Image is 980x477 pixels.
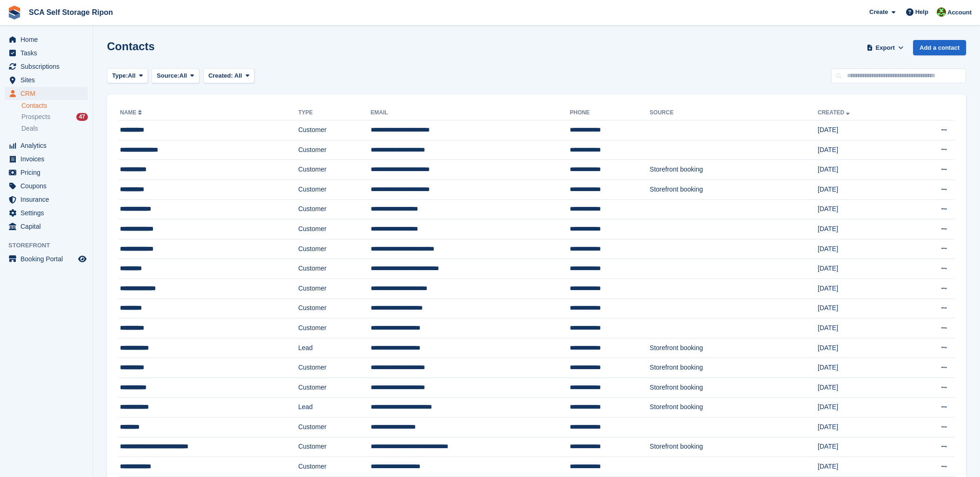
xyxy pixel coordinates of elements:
[5,87,88,100] a: menu
[818,219,905,239] td: [DATE]
[20,166,76,179] span: Pricing
[107,40,155,53] h1: Contacts
[5,46,88,60] a: menu
[818,358,905,378] td: [DATE]
[570,106,650,120] th: Phone
[107,68,148,84] button: Type: All
[818,120,905,140] td: [DATE]
[869,7,888,17] span: Create
[5,220,88,233] a: menu
[298,397,371,417] td: Lead
[21,112,88,122] a: Prospects 47
[298,106,371,120] th: Type
[20,152,76,166] span: Invoices
[298,437,371,457] td: Customer
[650,378,818,397] td: Storefront booking
[20,33,76,46] span: Home
[650,338,818,358] td: Storefront booking
[650,160,818,180] td: Storefront booking
[120,109,144,116] a: Name
[650,106,818,120] th: Source
[818,417,905,437] td: [DATE]
[818,140,905,160] td: [DATE]
[915,7,928,17] span: Help
[20,206,76,219] span: Settings
[298,160,371,180] td: Customer
[76,113,88,121] div: 47
[818,199,905,219] td: [DATE]
[913,40,966,55] a: Add a contact
[298,219,371,239] td: Customer
[8,241,93,250] span: Storefront
[5,152,88,166] a: menu
[20,139,76,152] span: Analytics
[21,124,38,133] span: Deals
[20,193,76,206] span: Insurance
[5,179,88,192] a: menu
[650,437,818,457] td: Storefront booking
[876,43,895,53] span: Export
[818,457,905,477] td: [DATE]
[5,60,88,73] a: menu
[818,160,905,180] td: [DATE]
[298,358,371,378] td: Customer
[112,71,128,80] span: Type:
[128,71,136,80] span: All
[818,239,905,259] td: [DATE]
[298,338,371,358] td: Lead
[818,109,852,116] a: Created
[21,113,50,121] span: Prospects
[20,220,76,233] span: Capital
[152,68,200,84] button: Source: All
[298,457,371,477] td: Customer
[5,73,88,86] a: menu
[7,6,21,20] img: stora-icon-8386f47178a22dfd0bd8f6a31ec36ba5ce8667c1dd55bd0f319d3a0aa187defe.svg
[5,166,88,179] a: menu
[25,5,117,20] a: SCA Self Storage Ripon
[208,72,233,79] span: Created:
[818,437,905,457] td: [DATE]
[5,206,88,219] a: menu
[5,252,88,265] a: menu
[20,60,76,73] span: Subscriptions
[5,139,88,152] a: menu
[818,179,905,199] td: [DATE]
[818,338,905,358] td: [DATE]
[298,199,371,219] td: Customer
[20,179,76,192] span: Coupons
[818,259,905,279] td: [DATE]
[818,397,905,417] td: [DATE]
[298,140,371,160] td: Customer
[818,378,905,397] td: [DATE]
[180,71,187,80] span: All
[371,106,570,120] th: Email
[157,71,179,80] span: Source:
[298,278,371,298] td: Customer
[947,8,972,17] span: Account
[298,259,371,279] td: Customer
[818,318,905,338] td: [DATE]
[818,278,905,298] td: [DATE]
[20,252,76,265] span: Booking Portal
[298,179,371,199] td: Customer
[5,33,88,46] a: menu
[298,298,371,318] td: Customer
[77,253,88,265] a: Preview store
[298,417,371,437] td: Customer
[234,72,242,79] span: All
[650,397,818,417] td: Storefront booking
[20,87,76,100] span: CRM
[650,358,818,378] td: Storefront booking
[865,40,906,55] button: Export
[650,179,818,199] td: Storefront booking
[818,298,905,318] td: [DATE]
[20,73,76,86] span: Sites
[203,68,254,84] button: Created: All
[298,318,371,338] td: Customer
[298,120,371,140] td: Customer
[298,378,371,397] td: Customer
[298,239,371,259] td: Customer
[21,124,88,133] a: Deals
[937,7,946,17] img: Kelly Neesham
[20,46,76,60] span: Tasks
